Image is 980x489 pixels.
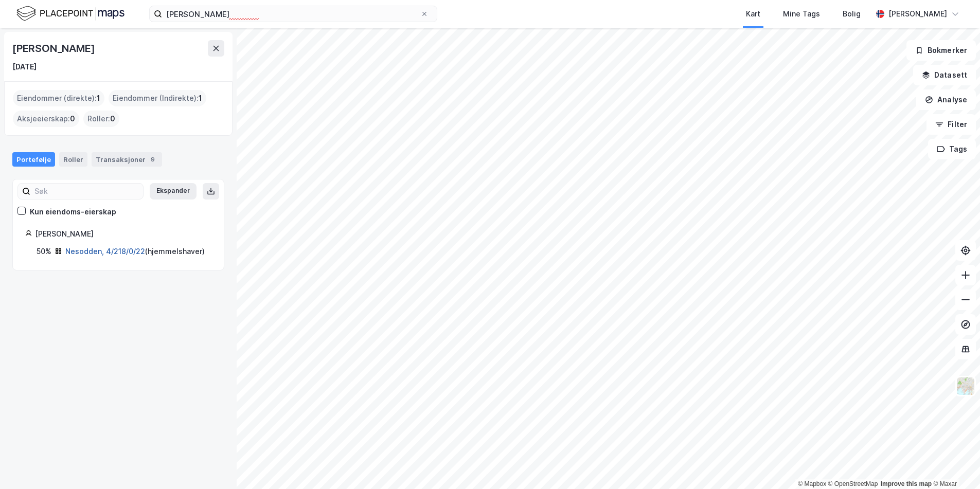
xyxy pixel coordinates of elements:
[913,65,976,85] button: Datasett
[798,480,826,487] a: Mapbox
[746,8,760,20] div: Kart
[150,183,197,200] button: Ekspander
[843,8,861,20] div: Bolig
[783,8,820,20] div: Mine Tags
[12,152,55,167] div: Portefølje
[929,440,980,489] div: Kontrollprogram for chat
[97,92,100,104] span: 1
[109,90,206,106] div: Eiendommer (Indirekte) :
[13,111,79,127] div: Aksjeeierskap :
[929,440,980,489] iframe: Chat Widget
[881,480,932,487] a: Improve this map
[162,6,420,22] input: Søk på adresse, matrikkel, gårdeiere, leietakere eller personer
[65,245,205,258] div: ( hjemmelshaver )
[199,92,202,104] span: 1
[906,40,976,61] button: Bokmerker
[30,206,116,218] div: Kun eiendoms-eierskap
[37,245,51,258] div: 50%
[70,113,75,125] span: 0
[12,61,37,73] div: [DATE]
[956,376,975,396] img: Z
[30,184,143,199] input: Søk
[828,480,878,487] a: OpenStreetMap
[65,247,145,256] a: Nesodden, 4/218/0/22
[916,89,976,110] button: Analyse
[148,154,158,165] div: 9
[888,8,947,20] div: [PERSON_NAME]
[13,90,104,106] div: Eiendommer (direkte) :
[92,152,162,167] div: Transaksjoner
[926,114,976,135] button: Filter
[59,152,87,167] div: Roller
[16,5,124,23] img: logo.f888ab2527a4732fd821a326f86c7f29.svg
[12,40,97,57] div: [PERSON_NAME]
[35,228,211,240] div: [PERSON_NAME]
[928,139,976,159] button: Tags
[83,111,119,127] div: Roller :
[110,113,115,125] span: 0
